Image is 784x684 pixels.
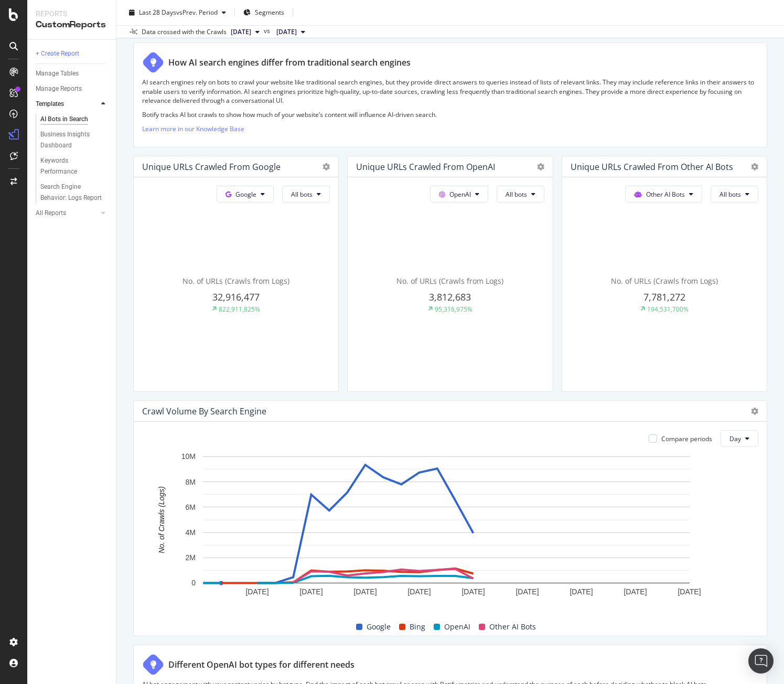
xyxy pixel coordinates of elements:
text: [DATE] [353,587,377,596]
div: Unique URLs Crawled from GoogleGoogleAll botsNo. of URLs (Crawls from Logs)32,916,477822,911,825% [133,156,339,392]
span: Google [367,621,391,633]
button: [DATE] [272,26,309,38]
span: 32,916,477 [212,291,260,303]
div: All Reports [36,208,66,219]
div: Manage Reports [36,83,82,94]
p: AI search engines rely on bots to crawl your website like traditional search engines, but they pr... [142,78,758,104]
span: 2025 Jun. 24th [276,27,297,37]
div: Open Intercom Messenger [748,648,774,674]
div: Unique URLs Crawled from Other AI BotsOther AI BotsAll botsNo. of URLs (Crawls from Logs)7,781,27... [562,156,767,392]
text: No. of Crawls (Logs) [157,486,166,553]
a: Manage Reports [36,83,109,94]
div: AI Bots in Search [40,114,88,125]
div: Unique URLs Crawled from OpenAI [356,162,495,172]
div: Unique URLs Crawled from Google [142,162,281,172]
div: 822,911,825% [219,305,260,314]
button: All bots [282,186,330,202]
text: 6M [186,503,196,511]
a: Manage Tables [36,68,109,79]
div: Reports [36,8,108,19]
p: Botify tracks AI bot crawls to show how much of your website’s content will influence AI-driven s... [142,110,758,119]
span: Bing [410,621,425,633]
button: OpenAI [430,186,488,202]
svg: A chart. [142,451,750,610]
span: Other AI Bots [489,621,536,633]
span: 2025 Sep. 9th [231,27,251,37]
div: 95,316,975% [435,305,472,314]
span: OpenAI [449,190,471,199]
div: Compare periods [661,434,712,443]
div: Crawl Volume By Search EngineCompare periodsDayA chart.GoogleBingOpenAIOther AI Bots [133,400,767,636]
button: Other AI Bots [625,186,702,202]
button: [DATE] [227,26,264,38]
a: Keywords Performance [40,155,109,177]
a: + Create Report [36,48,109,59]
text: [DATE] [570,587,593,596]
div: + Create Report [36,48,79,59]
div: 194,531,700% [647,305,689,314]
a: Business Insights Dashboard [40,129,109,151]
div: Crawl Volume By Search Engine [142,406,266,416]
button: Last 28 DaysvsPrev. Period [125,4,230,21]
a: All Reports [36,208,98,219]
span: All bots [291,190,313,199]
div: Manage Tables [36,68,79,79]
div: How AI search engines differ from traditional search engines [168,57,411,69]
span: Last 28 Days [139,8,176,17]
a: Search Engine Behavior: Logs Report [40,181,109,204]
text: [DATE] [624,587,647,596]
text: [DATE] [678,587,701,596]
text: 2M [186,553,196,562]
button: Google [217,186,274,202]
a: Learn more in our Knowledge Base [142,124,244,133]
div: Templates [36,99,64,110]
div: Unique URLs Crawled from OpenAIOpenAIAll botsNo. of URLs (Crawls from Logs)3,812,68395,316,975% [347,156,553,392]
span: vs [264,26,272,36]
button: Day [721,430,758,447]
div: Business Insights Dashboard [40,129,101,151]
span: 3,812,683 [429,291,471,303]
span: No. of URLs (Crawls from Logs) [182,276,289,286]
span: 7,781,272 [643,291,685,303]
a: Templates [36,99,98,110]
text: [DATE] [461,587,485,596]
button: All bots [497,186,544,202]
div: How AI search engines differ from traditional search enginesAI search engines rely on bots to cra... [133,42,767,147]
span: vs Prev. Period [176,8,218,17]
button: Segments [239,4,288,21]
text: 8M [186,478,196,486]
span: All bots [506,190,527,199]
span: Segments [255,8,284,17]
span: Day [729,434,741,443]
a: AI Bots in Search [40,114,109,125]
text: 4M [186,528,196,537]
span: OpenAI [444,621,470,633]
span: All bots [719,190,741,199]
span: No. of URLs (Crawls from Logs) [396,276,503,286]
text: [DATE] [515,587,539,596]
span: Other AI Bots [646,190,685,199]
div: CustomReports [36,19,108,31]
div: Keywords Performance [40,155,99,177]
div: Different OpenAI bot types for different needs [168,659,355,671]
div: Unique URLs Crawled from Other AI Bots [571,162,733,172]
div: Search Engine Behavior: Logs Report [40,181,102,204]
text: 10M [181,453,196,461]
div: Data crossed with the Crawls [142,27,227,37]
button: All bots [711,186,758,202]
text: [DATE] [299,587,323,596]
text: [DATE] [407,587,431,596]
text: [DATE] [245,587,269,596]
text: 0 [191,579,196,587]
span: Google [235,190,256,199]
span: No. of URLs (Crawls from Logs) [611,276,718,286]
